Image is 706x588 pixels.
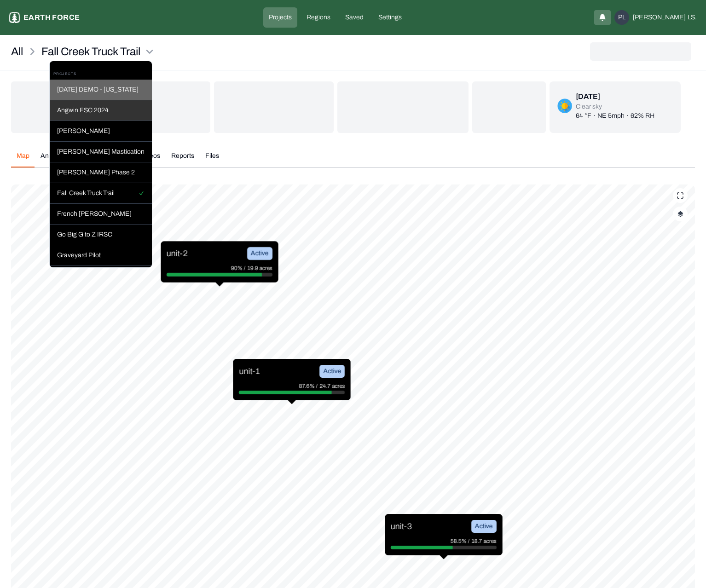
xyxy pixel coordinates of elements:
[50,121,152,142] div: [PERSON_NAME]
[50,100,152,121] div: Angwin FSC 2024
[50,245,152,266] div: Graveyard Pilot
[50,69,152,80] div: PROJECTS
[50,183,152,204] div: Fall Creek Truck Trail
[50,80,152,100] div: [DATE] DEMO - [US_STATE]
[50,225,152,245] div: Go Big G to Z IRSC
[50,266,152,287] div: Trapper
[50,162,152,183] div: [PERSON_NAME] Phase 2
[50,204,152,225] div: French [PERSON_NAME]
[50,142,152,162] div: [PERSON_NAME] Mastication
